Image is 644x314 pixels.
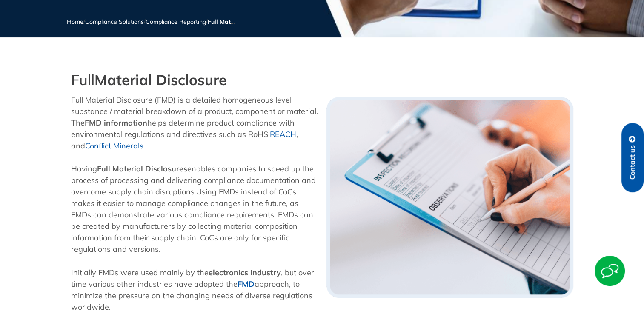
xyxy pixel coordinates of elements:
h2: Full [71,71,318,88]
span: Full Material Disclosure (FMD) [208,18,295,26]
a: REACH [270,129,296,139]
span: Full Material Disclosure (FMD) is a detailed homogeneous level substance / material breakdown of ... [71,95,318,128]
span: Having [71,164,97,174]
p: Using FMDs instead of CoCs makes it easier to manage compliance changes in the future, as FMDs ca... [71,163,318,255]
span: approach, to minimize the pressure on the changing needs of diverse regulations worldwide. [71,279,312,312]
a: Contact us [621,123,644,192]
a: FMD [238,279,255,289]
a: Compliance Reporting [146,18,206,26]
a: Compliance Solutions [85,18,144,26]
span: helps determine product compliance with environmental regulations and directives such as RoHS, , ... [71,118,298,151]
strong: Material Disclosure [94,71,227,89]
span: enables companies to speed up the process of processing and delivering compliance documentation a... [71,164,316,197]
a: Conflict Minerals [85,141,143,151]
b: Full Material Disclosures [97,164,187,174]
span: Initially FMDs were used mainly by the [71,268,209,277]
span: Contact us [629,145,636,180]
a: Home [67,18,83,26]
span: , but over time various other industries have adopted the [71,268,314,289]
b: electronics industry [209,268,281,277]
img: Start Chat [595,256,625,286]
b: FMD information [85,118,147,128]
span: / / / [67,18,295,26]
